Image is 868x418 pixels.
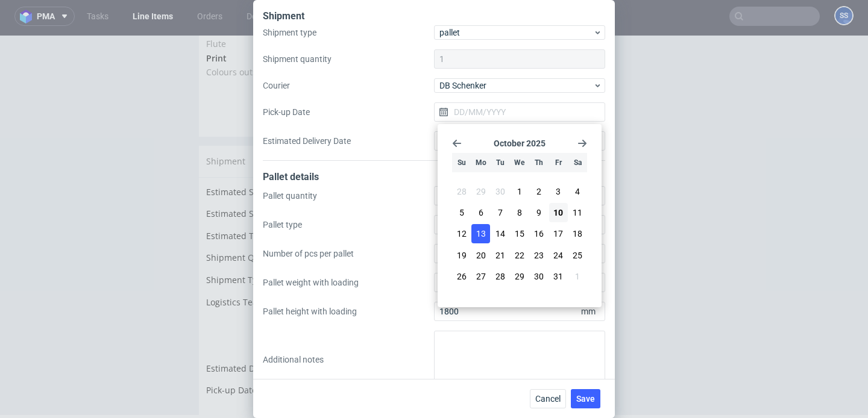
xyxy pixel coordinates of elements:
[452,203,471,222] button: Sun Oct 05 2025
[309,376,412,393] button: Mark as shipped manually
[206,16,360,30] td: Print
[491,203,509,222] button: Tue Oct 07 2025
[491,267,509,286] button: Tue Oct 28 2025
[457,228,467,240] span: 12
[530,182,549,201] button: Thu Oct 02 2025
[534,228,544,240] span: 16
[549,153,568,172] div: Fr
[575,270,580,282] span: 1
[363,31,385,42] span: black
[495,186,505,198] span: 30
[510,267,529,286] button: Wed Oct 29 2025
[471,203,490,222] button: Mon Oct 06 2025
[357,326,515,348] td: -
[530,203,549,222] button: Thu Oct 09 2025
[515,270,524,282] span: 29
[549,267,568,286] button: Fri Oct 31 2025
[452,139,587,148] section: October 2025
[510,153,529,172] div: We
[357,348,515,370] td: -
[434,131,605,151] input: DD/MM/YYYY
[573,207,582,219] span: 11
[535,395,561,403] span: Cancel
[452,139,462,148] span: Go back 1 month
[206,348,357,370] td: Pick-up Date
[471,182,490,201] button: Mon Sep 29 2025
[263,170,605,186] div: Pallet details
[199,110,523,142] div: Shipment
[371,51,443,78] a: Download PDF
[476,228,486,240] span: 13
[495,249,505,261] span: 21
[450,291,515,308] button: Update
[553,207,563,219] span: 10
[263,135,434,147] label: Estimated Delivery Date
[357,215,515,237] td: 1
[206,30,360,44] td: Colours outside
[491,182,509,201] button: Tue Sep 30 2025
[206,193,357,216] td: Estimated Total weight
[457,249,467,261] span: 19
[439,27,593,39] span: pallet
[536,207,541,219] span: 9
[568,224,587,243] button: Sat Oct 18 2025
[459,207,464,219] span: 5
[471,267,490,286] button: Mon Oct 27 2025
[263,53,434,65] label: Shipment quantity
[452,153,471,172] div: Su
[479,207,483,219] span: 6
[206,149,357,172] td: Estimated Shipment Quantity
[471,224,490,243] button: Mon Oct 13 2025
[452,182,471,201] button: Sun Sep 28 2025
[439,80,593,92] span: DB Schenker
[206,326,357,348] td: Estimated Delivery Date
[491,224,509,243] button: Tue Oct 14 2025
[568,203,587,222] button: Sat Oct 11 2025
[471,246,490,265] button: Mon Oct 20 2025
[549,182,568,201] button: Fri Oct 03 2025
[568,267,587,286] button: Sat Nov 01 2025
[263,305,434,317] label: Pallet height with loading
[263,219,434,231] label: Pallet type
[498,207,503,219] span: 7
[534,249,544,261] span: 23
[263,248,434,260] label: Number of pcs per pallet
[357,237,515,260] td: pallet
[263,106,434,118] label: Pick-up Date
[549,224,568,243] button: Fri Oct 17 2025
[573,249,582,261] span: 25
[452,224,471,243] button: Sun Oct 12 2025
[568,246,587,265] button: Sat Oct 25 2025
[579,303,603,320] span: mm
[530,153,549,172] div: Th
[263,27,434,39] label: Shipment type
[556,186,561,198] span: 3
[263,10,605,25] div: Shipment
[517,186,522,198] span: 1
[510,182,529,201] button: Wed Oct 01 2025
[530,246,549,265] button: Thu Oct 23 2025
[553,249,563,261] span: 24
[434,102,605,122] input: DD/MM/YYYY
[357,171,515,193] td: 1072.17 PLN
[363,2,368,14] span: E
[573,228,582,240] span: 18
[491,246,509,265] button: Tue Oct 21 2025
[571,389,600,408] button: Save
[263,190,434,202] label: Pallet quantity
[553,228,563,240] span: 17
[357,149,515,172] td: 5 pallets
[534,270,544,282] span: 30
[530,267,549,286] button: Thu Oct 30 2025
[515,249,524,261] span: 22
[457,186,467,198] span: 28
[357,193,515,216] td: 741.63 kg
[206,260,357,287] td: Logistics Team Comment
[577,139,587,148] span: Go forward 1 month
[549,203,568,222] button: Fri Oct 10 2025
[263,354,434,366] label: Additional notes
[491,153,509,172] div: Tu
[575,186,580,198] span: 4
[495,228,505,240] span: 14
[530,224,549,243] button: Thu Oct 16 2025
